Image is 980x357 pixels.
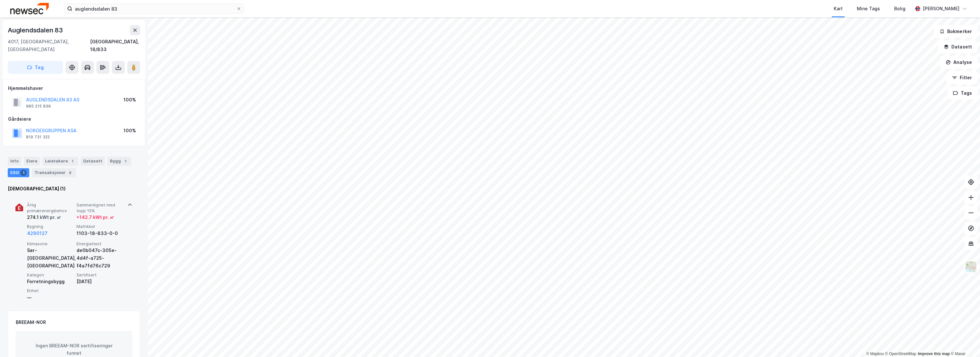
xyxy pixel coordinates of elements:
[8,168,29,177] div: ESG
[948,87,977,100] button: Tags
[934,25,977,38] button: Bokmerker
[81,157,105,166] div: Datasett
[77,230,123,237] div: 1103-18-833-0-0
[26,135,50,140] div: 819 731 322
[67,170,73,176] div: 8
[24,157,40,166] div: Eiere
[940,56,977,69] button: Analyse
[27,288,74,293] span: Enhet
[27,272,74,278] span: Kategori
[123,96,136,104] div: 100%
[27,230,48,237] button: 4290127
[69,158,76,164] div: 1
[8,61,63,74] button: Tag
[834,5,843,13] div: Kart
[72,4,236,13] input: Søk på adresse, matrikkel, gårdeiere, leietakere eller personer
[26,104,51,109] div: 985 215 839
[866,352,884,356] a: Mapbox
[8,84,140,92] div: Hjemmelshaver
[77,247,123,270] div: de0b047c-305e-4d4f-a725-f4a7fd76c729
[965,261,977,273] img: Z
[27,241,74,247] span: Klimasone
[20,170,27,176] div: 1
[8,38,90,53] div: 4017, [GEOGRAPHIC_DATA], [GEOGRAPHIC_DATA]
[857,5,880,13] div: Mine Tags
[8,115,140,123] div: Gårdeiere
[894,5,905,13] div: Bolig
[8,25,64,35] div: Auglendsdalen 83
[27,247,74,270] div: Sør-[GEOGRAPHIC_DATA], [GEOGRAPHIC_DATA]
[77,241,123,247] span: Energiattest
[27,278,74,285] div: Forretningsbygg
[122,158,129,164] div: 1
[107,157,131,166] div: Bygg
[947,71,977,84] button: Filter
[948,326,980,357] iframe: Chat Widget
[27,294,74,301] div: —
[918,352,950,356] a: Improve this map
[948,326,980,357] div: Kontrollprogram for chat
[77,272,123,278] span: Sertifisert
[8,157,21,166] div: Info
[123,127,136,135] div: 100%
[32,168,76,177] div: Transaksjoner
[27,202,74,213] span: Årlig primærenergibehov
[77,202,123,213] span: Sammenlignet med topp 15%
[885,352,916,356] a: OpenStreetMap
[27,224,74,229] span: Bygning
[77,278,123,285] div: [DATE]
[923,5,959,13] div: [PERSON_NAME]
[77,224,123,229] span: Matrikkel
[90,38,140,53] div: [GEOGRAPHIC_DATA], 18/833
[16,318,46,326] div: BREEAM-NOR
[10,3,49,14] img: newsec-logo.f6e21ccffca1b3a03d2d.png
[8,185,140,193] div: [DEMOGRAPHIC_DATA] (1)
[39,213,61,221] div: kWt pr. ㎡
[938,40,977,53] button: Datasett
[77,213,114,221] div: + 142.7 kWt pr. ㎡
[27,213,61,221] div: 274.1
[42,157,78,166] div: Leietakere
